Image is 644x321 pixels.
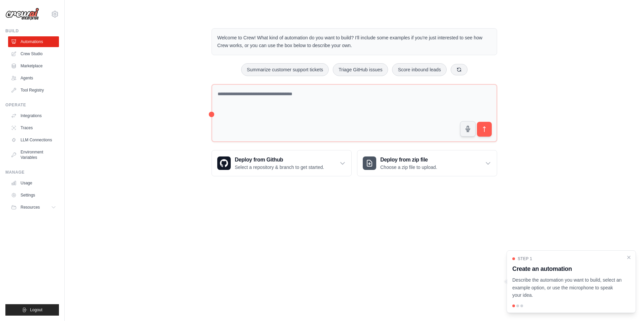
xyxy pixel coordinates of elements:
a: Agents [8,73,59,83]
h3: Create an automation [512,264,622,274]
div: Manage [5,170,59,175]
button: Summarize customer support tickets [241,63,329,76]
a: Settings [8,190,59,201]
span: Logout [30,307,42,313]
button: Resources [8,202,59,213]
p: Select a repository & branch to get started. [235,164,324,171]
button: Close walkthrough [626,255,632,260]
h3: Deploy from Github [235,156,324,164]
button: Triage GitHub issues [333,63,388,76]
div: Operate [5,102,59,108]
a: Environment Variables [8,147,59,163]
a: Automations [8,36,59,47]
span: Resources [21,205,40,210]
a: Marketplace [8,61,59,71]
button: Score inbound leads [392,63,447,76]
p: Welcome to Crew! What kind of automation do you want to build? I'll include some examples if you'... [217,34,491,49]
img: Logo [5,8,39,21]
a: Integrations [8,110,59,121]
h3: Deploy from zip file [380,156,437,164]
a: LLM Connections [8,135,59,145]
p: Describe the automation you want to build, select an example option, or use the microphone to spe... [512,276,622,299]
a: Tool Registry [8,85,59,96]
a: Usage [8,178,59,188]
div: Build [5,28,59,34]
p: Choose a zip file to upload. [380,164,437,171]
a: Traces [8,122,59,133]
a: Crew Studio [8,48,59,59]
button: Logout [5,304,59,316]
span: Step 1 [518,256,532,261]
